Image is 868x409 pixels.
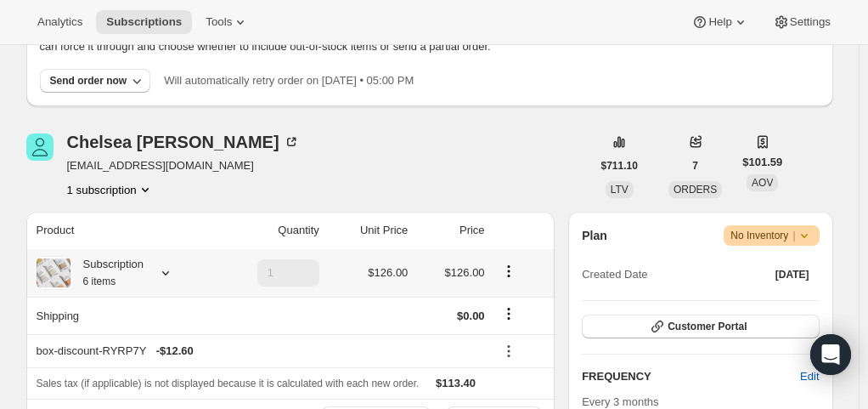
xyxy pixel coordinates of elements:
button: $711.10 [591,154,648,178]
span: Created Date [582,266,647,283]
span: $101.59 [742,154,782,171]
button: Customer Portal [582,315,819,338]
button: Edit [790,363,829,390]
span: Analytics [37,15,82,29]
span: Settings [790,15,831,29]
span: $126.00 [445,266,485,279]
span: $711.10 [601,159,638,173]
span: $0.00 [457,310,485,322]
button: Subscriptions [96,10,192,34]
span: - $12.60 [156,343,194,360]
span: Help [708,15,731,29]
span: $126.00 [368,266,408,279]
span: ORDERS [674,184,717,196]
span: AOV [752,177,773,189]
button: Help [681,10,758,34]
th: Price [413,212,489,249]
button: Tools [195,10,259,34]
th: Shipping [26,297,214,334]
span: | [792,229,795,242]
span: Subscriptions [106,15,182,29]
span: LTV [611,184,628,196]
span: Every 3 months [582,395,658,408]
small: 6 items [83,276,116,287]
div: box-discount-RYRP7Y [37,343,485,360]
div: Chelsea [PERSON_NAME] [67,133,300,151]
span: Sales tax (if applicable) is not displayed because it is calculated with each new order. [37,378,420,389]
span: Tools [206,15,232,29]
th: Unit Price [324,212,414,249]
button: Shipping actions [495,304,522,323]
button: [DATE] [765,263,820,287]
span: No Inventory [730,227,812,244]
span: Customer Portal [668,320,747,333]
div: Send order now [50,74,127,88]
th: Product [26,212,214,249]
h2: Plan [582,227,607,244]
button: 7 [682,154,708,178]
button: Send order now [40,69,151,93]
h2: FREQUENCY [582,368,800,385]
th: Quantity [214,212,324,249]
span: [EMAIL_ADDRESS][DOMAIN_NAME] [67,157,300,174]
span: $113.40 [436,377,476,389]
span: [DATE] [775,268,809,281]
button: Analytics [27,10,93,34]
div: Subscription [70,256,144,290]
button: Product actions [495,262,522,281]
span: Edit [800,368,819,385]
p: Will automatically retry order on [DATE] • 05:00 PM [164,72,414,89]
button: Settings [763,10,841,34]
img: product img [37,258,70,287]
div: Open Intercom Messenger [810,334,851,375]
button: Product actions [67,181,154,198]
span: 7 [692,159,698,173]
span: Chelsea Vetter [26,133,54,161]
